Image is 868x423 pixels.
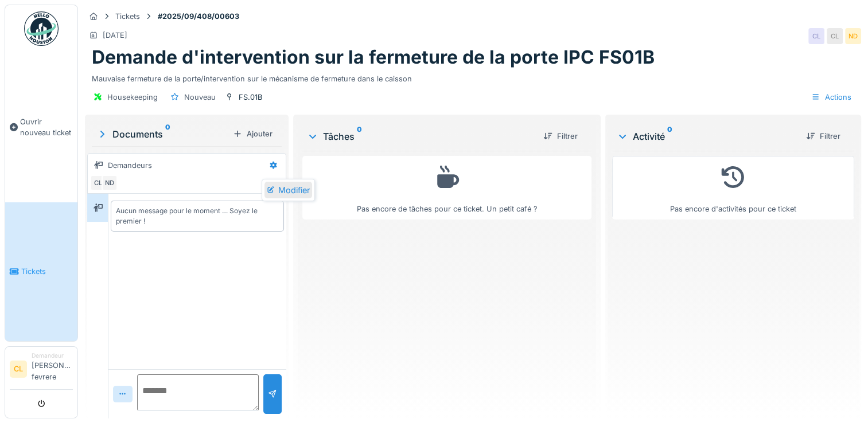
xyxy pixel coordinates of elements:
[801,128,845,144] div: Filtrer
[115,11,140,22] div: Tickets
[32,351,73,387] li: [PERSON_NAME] fevrere
[620,161,847,214] div: Pas encore d'activités pour ce ticket
[310,161,584,214] div: Pas encore de tâches pour ce ticket. Un petit café ?
[845,28,861,44] div: ND
[32,351,73,360] div: Demandeur
[96,127,228,141] div: Documents
[92,69,854,84] div: Mauvaise fermeture de la porte/intervention sur le mécanisme de fermeture dans le caisson
[808,28,824,44] div: CL
[165,127,170,141] sup: 0
[806,89,857,105] div: Actions
[264,182,312,199] div: Modifier
[108,160,152,171] div: Demandeurs
[617,130,797,143] div: Activité
[153,11,244,22] strong: #2025/09/408/00603
[103,30,127,41] div: [DATE]
[20,116,73,138] span: Ouvrir nouveau ticket
[107,92,158,103] div: Housekeeping
[827,28,843,44] div: CL
[116,206,279,226] div: Aucun message pour le moment … Soyez le premier !
[10,361,27,378] li: CL
[24,11,59,46] img: Badge_color-CXgf-gQk.svg
[21,266,73,277] span: Tickets
[92,46,655,68] h1: Demande d'intervention sur la fermeture de la porte IPC FS01B
[357,130,362,143] sup: 0
[667,130,672,143] sup: 0
[307,130,534,143] div: Tâches
[184,92,216,103] div: Nouveau
[228,126,277,142] div: Ajouter
[539,128,582,144] div: Filtrer
[102,175,118,191] div: ND
[90,175,106,191] div: CL
[239,92,262,103] div: FS.01B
